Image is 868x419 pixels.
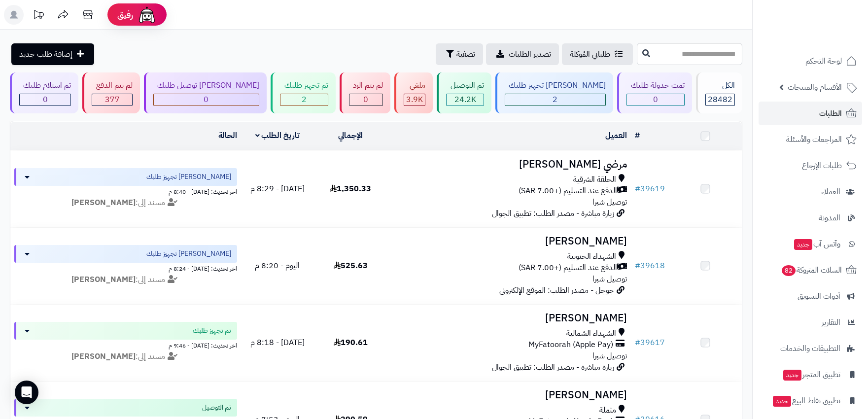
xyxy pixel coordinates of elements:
a: لم يتم الرد 0 [338,72,392,113]
span: 28482 [708,94,732,105]
span: 2 [302,94,307,105]
a: تمت جدولة طلبك 0 [615,72,694,113]
span: الحلقة الشرقية [573,174,616,185]
div: اخر تحديث: [DATE] - 8:24 م [14,263,237,273]
img: logo-2.png [801,27,859,47]
span: جديد [783,370,801,381]
a: الإجمالي [338,130,363,141]
a: الكل28482 [694,72,744,113]
a: #39619 [635,183,665,195]
strong: [PERSON_NAME] [71,350,136,362]
a: وآتس آبجديد [759,232,862,256]
a: المراجعات والأسئلة [759,128,862,151]
span: طلبات الإرجاع [802,159,842,173]
div: تم تجهيز طلبك [280,80,328,91]
a: أدوات التسويق [759,284,862,308]
span: 82 [782,265,796,276]
a: تاريخ الطلب [255,130,300,141]
div: مسند إلى: [7,274,244,285]
span: الأقسام والمنتجات [788,80,842,94]
a: التقارير [759,311,862,334]
span: 3.9K [406,94,423,105]
div: [PERSON_NAME] تجهيز طلبك [505,80,606,91]
div: مسند إلى: [7,351,244,362]
span: تطبيق نقاط البيع [772,394,840,408]
span: الدفع عند التسليم (+7.00 SAR) [519,262,617,274]
span: لوحة التحكم [805,54,842,68]
h3: [PERSON_NAME] [391,313,626,324]
div: 0 [154,94,259,105]
span: جديد [773,396,791,407]
div: 377 [92,94,132,105]
span: الطلبات [819,106,842,120]
a: تم تجهيز طلبك 2 [269,72,337,113]
span: 1,350.33 [330,183,371,195]
span: [PERSON_NAME] تجهيز طلبك [146,172,231,182]
span: العملاء [821,185,840,199]
a: إضافة طلب جديد [11,43,94,65]
span: # [635,260,640,272]
span: الشهداء الجنوبية [567,251,616,262]
span: تصفية [456,48,475,60]
span: # [635,337,640,349]
div: تم التوصيل [446,80,484,91]
span: الدفع عند التسليم (+7.00 SAR) [519,185,617,197]
a: [PERSON_NAME] تجهيز طلبك 2 [493,72,615,113]
button: تصفية [436,43,483,65]
span: تطبيق المتجر [782,368,840,382]
span: [PERSON_NAME] تجهيز طلبك [146,249,231,259]
span: زيارة مباشرة - مصدر الطلب: تطبيق الجوال [492,361,614,373]
span: 0 [43,94,48,105]
div: 3880 [404,94,425,105]
img: ai-face.png [137,5,157,25]
a: تصدير الطلبات [486,43,559,65]
a: لم يتم الدفع 377 [80,72,141,113]
span: 525.63 [334,260,368,272]
span: 2 [553,94,557,105]
a: السلات المتروكة82 [759,258,862,282]
a: #39618 [635,260,665,272]
span: توصيل شبرا [592,196,627,208]
span: [DATE] - 8:29 م [250,183,305,195]
a: تم استلام طلبك 0 [8,72,80,113]
a: تطبيق المتجرجديد [759,363,862,386]
span: أدوات التسويق [798,289,840,303]
span: التطبيقات والخدمات [780,342,840,355]
a: الطلبات [759,102,862,125]
a: تم التوصيل 24.2K [435,72,493,113]
a: طلباتي المُوكلة [562,43,633,65]
span: 0 [653,94,658,105]
span: رفيق [117,9,133,21]
span: جوجل - مصدر الطلب: الموقع الإلكتروني [499,284,614,296]
div: [PERSON_NAME] توصيل طلبك [153,80,259,91]
span: MyFatoorah (Apple Pay) [528,339,613,350]
span: طلباتي المُوكلة [570,48,610,60]
div: Open Intercom Messenger [15,381,38,404]
a: لوحة التحكم [759,49,862,73]
span: تم التوصيل [202,403,231,413]
div: اخر تحديث: [DATE] - 9:46 م [14,340,237,350]
span: السلات المتروكة [781,263,842,277]
a: تطبيق نقاط البيعجديد [759,389,862,413]
div: 2 [280,94,327,105]
h3: مرضي [PERSON_NAME] [391,159,626,170]
span: إضافة طلب جديد [19,48,72,60]
div: اخر تحديث: [DATE] - 8:40 م [14,186,237,196]
span: 0 [363,94,368,105]
span: التقارير [822,315,840,329]
a: # [635,130,640,141]
a: طلبات الإرجاع [759,154,862,177]
div: 0 [20,94,70,105]
div: تم استلام طلبك [19,80,71,91]
span: زيارة مباشرة - مصدر الطلب: تطبيق الجوال [492,208,614,219]
a: ملغي 3.9K [392,72,435,113]
span: مثملة [599,405,616,416]
span: [DATE] - 8:18 م [250,337,305,349]
span: المدونة [819,211,840,225]
div: 0 [349,94,382,105]
div: 24221 [447,94,483,105]
strong: [PERSON_NAME] [71,274,136,285]
a: العملاء [759,180,862,204]
a: التطبيقات والخدمات [759,337,862,360]
div: لم يتم الرد [349,80,383,91]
